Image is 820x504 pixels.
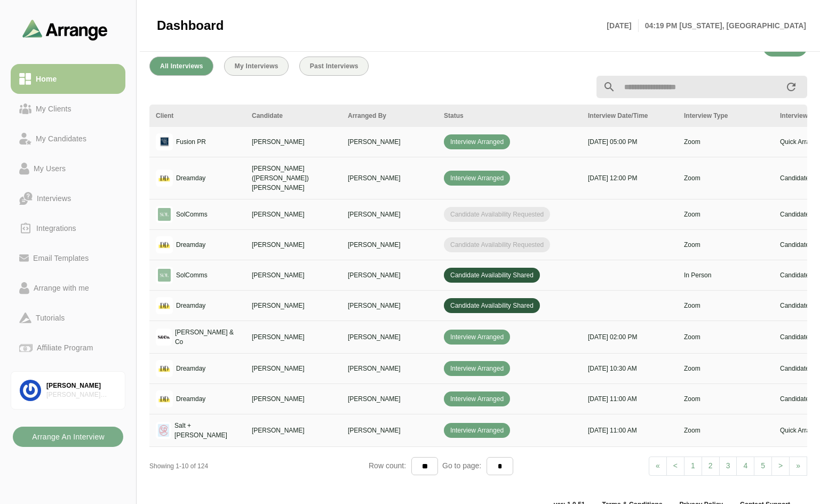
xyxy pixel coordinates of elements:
a: Tutorials [11,303,125,333]
img: logo [156,133,173,150]
p: SolComms [176,270,208,280]
span: Candidate Availability Shared [444,268,540,283]
p: [PERSON_NAME] [348,426,431,435]
p: Zoom [684,426,767,435]
div: Arranged By [348,111,431,121]
p: Zoom [684,240,767,250]
p: [DATE] 11:00 AM [588,426,671,435]
p: Zoom [684,394,767,404]
p: [PERSON_NAME] [252,426,335,435]
p: [PERSON_NAME] [348,301,431,310]
div: Interviews [33,192,75,205]
p: [PERSON_NAME] [252,394,335,404]
img: logo [156,267,173,284]
span: Interview Arranged [444,391,510,406]
p: [PERSON_NAME] [348,332,431,342]
p: [PERSON_NAME] [348,240,431,250]
a: Interviews [11,183,125,213]
p: Salt + [PERSON_NAME] [174,421,239,440]
a: Home [11,64,125,94]
div: [PERSON_NAME] Associates [46,390,116,399]
i: appended action [785,81,798,93]
p: [PERSON_NAME] [252,240,335,250]
span: All Interviews [160,62,203,70]
span: Candidate Availability Requested [444,207,550,222]
img: logo [156,236,173,253]
div: Email Templates [29,252,93,265]
p: [DATE] 12:00 PM [588,173,671,183]
span: Candidate Availability Requested [444,237,550,252]
a: 4 [736,457,754,476]
div: My Candidates [31,132,91,145]
p: [PERSON_NAME] [348,364,431,373]
p: [PERSON_NAME] [252,270,335,280]
p: Dreamday [176,173,205,183]
p: [PERSON_NAME] & Co [175,327,239,347]
span: Interview Arranged [444,171,510,186]
span: Past Interviews [309,62,359,70]
p: Zoom [684,137,767,147]
span: Candidate Availability Shared [444,298,540,313]
div: [PERSON_NAME] [46,381,116,390]
p: Zoom [684,301,767,310]
a: Affiliate Program [11,333,125,363]
p: [PERSON_NAME] [348,173,431,183]
div: Home [31,73,61,85]
button: All Interviews [149,57,213,76]
p: [PERSON_NAME] [348,270,431,280]
div: Integrations [32,222,81,235]
div: Client [156,111,239,121]
div: Interview Date/Time [588,111,671,121]
p: Dreamday [176,240,205,250]
p: Zoom [684,332,767,342]
div: Arrange with me [29,282,93,294]
a: My Candidates [11,124,125,154]
p: Zoom [684,364,767,373]
div: Affiliate Program [33,341,97,354]
img: arrangeai-name-small-logo.4d2b8aee.svg [22,19,108,40]
p: [DATE] 02:00 PM [588,332,671,342]
span: > [778,461,783,470]
p: Zoom [684,210,767,219]
div: My Clients [31,102,76,115]
img: logo [156,206,173,223]
p: [PERSON_NAME] [252,332,335,342]
p: [PERSON_NAME] [348,137,431,147]
div: Interview Type [684,111,767,121]
a: My Clients [11,94,125,124]
span: Interview Arranged [444,134,510,149]
p: 04:19 PM [US_STATE], [GEOGRAPHIC_DATA] [639,19,806,32]
span: Row count: [369,461,411,470]
button: Past Interviews [299,57,369,76]
a: Arrange with me [11,273,125,303]
p: Fusion PR [176,137,206,147]
p: [DATE] 05:00 PM [588,137,671,147]
b: Arrange An Interview [31,427,105,447]
a: My Users [11,154,125,183]
img: logo [156,297,173,314]
div: Showing 1-10 of 124 [149,461,369,471]
img: logo [156,422,171,439]
p: In Person [684,270,767,280]
p: [PERSON_NAME] [252,137,335,147]
span: Interview Arranged [444,423,510,438]
a: Next [771,457,790,476]
p: [PERSON_NAME] [348,394,431,404]
button: Arrange An Interview [13,427,123,447]
div: Tutorials [31,311,69,324]
img: logo [156,170,173,187]
a: [PERSON_NAME][PERSON_NAME] Associates [11,371,125,410]
span: » [796,461,800,470]
p: Dreamday [176,394,205,404]
img: logo [156,329,172,346]
a: Integrations [11,213,125,243]
p: [PERSON_NAME] ([PERSON_NAME]) [PERSON_NAME] [252,164,335,193]
div: Candidate [252,111,335,121]
span: My Interviews [234,62,278,70]
a: Next [789,457,807,476]
span: Go to page: [438,461,487,470]
p: [DATE] [607,19,638,32]
span: Interview Arranged [444,330,510,345]
a: 5 [754,457,772,476]
p: SolComms [176,210,208,219]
